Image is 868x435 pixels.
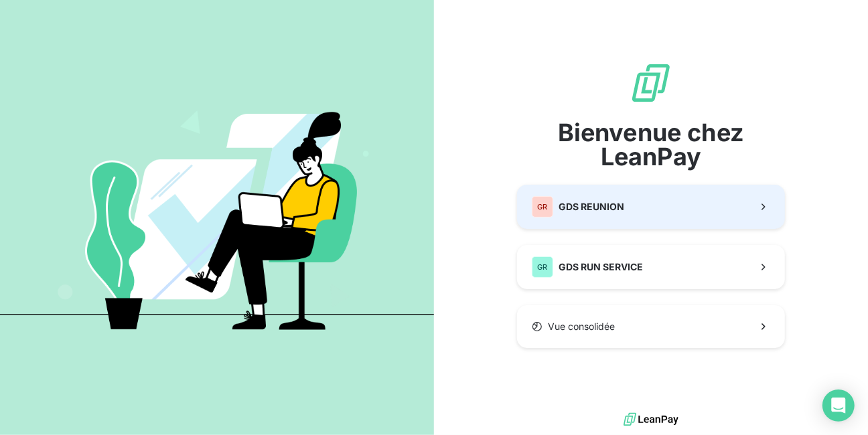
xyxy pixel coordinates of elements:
span: GDS RUN SERVICE [559,260,643,274]
button: GRGDS RUN SERVICE [517,245,785,289]
img: logo [624,410,678,430]
button: Vue consolidée [517,305,785,348]
span: Bienvenue chez LeanPay [517,120,785,169]
button: GRGDS REUNION [517,185,785,229]
div: GR [532,256,553,278]
div: Open Intercom Messenger [822,389,855,422]
span: Vue consolidée [548,320,615,333]
div: GR [532,196,553,217]
img: logo sigle [630,62,672,104]
span: GDS REUNION [559,200,624,213]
